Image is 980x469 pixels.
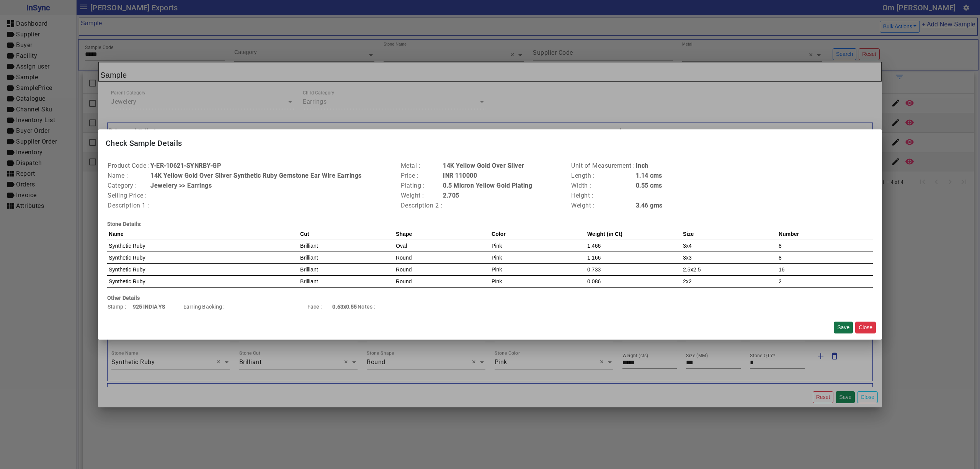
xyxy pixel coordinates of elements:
td: Name : [107,171,150,181]
td: 1.466 [586,240,681,252]
b: 2.705 [443,192,459,199]
b: 1.14 cms [636,172,662,179]
mat-card-title: Check Sample Details [98,129,882,157]
td: Round [394,264,490,276]
b: 0.5 Micron Yellow Gold Plating [443,182,532,189]
td: 2.5x2.5 [681,264,777,276]
td: Pink [490,252,586,264]
td: Unit of Measurement : [571,161,635,171]
td: Length : [571,171,635,181]
td: Synthetic Ruby [107,276,299,288]
td: 2x2 [681,276,777,288]
td: Pink [490,240,586,252]
td: Oval [394,240,490,252]
td: Brilliant [299,240,394,252]
th: Cut [299,228,394,240]
td: Description 1 : [107,201,150,211]
b: 925 INDIA YS [133,304,165,310]
b: 0.63x0.55 [332,304,357,310]
td: Weight : [571,201,635,211]
td: 0.086 [586,276,681,288]
td: Round [394,276,490,288]
td: Weight : [400,191,443,201]
td: Brilliant [299,252,394,264]
b: Other Details [107,295,140,301]
td: 8 [777,252,873,264]
td: Description 2 : [400,201,443,211]
td: 3x3 [681,252,777,264]
td: Synthetic Ruby [107,240,299,252]
th: Name [107,228,299,240]
td: Stamp : [107,302,132,311]
td: Pink [490,276,586,288]
td: Round [394,252,490,264]
td: Height : [571,191,635,201]
b: 14K Yellow Gold Over Silver Synthetic Ruby Gemstone Ear Wire Earrings [150,172,362,179]
th: Weight (in Ct) [586,228,681,240]
th: Number [777,228,873,240]
td: 3x4 [681,240,777,252]
b: Jewelery >> Earrings [150,182,212,189]
td: Plating : [400,181,443,191]
td: Pink [490,264,586,276]
td: Brilliant [299,264,394,276]
td: 1.166 [586,252,681,264]
th: Shape [394,228,490,240]
td: Product Code : [107,161,150,171]
td: 8 [777,240,873,252]
td: Price : [400,171,443,181]
td: Metal : [400,161,443,171]
td: Synthetic Ruby [107,252,299,264]
button: Close [855,322,876,333]
b: 3.46 gms [636,202,663,209]
b: 0.55 cms [636,182,662,189]
td: Face : [307,302,332,311]
button: Save [834,322,853,333]
td: Selling Price : [107,191,150,201]
td: 0.733 [586,264,681,276]
td: Width : [571,181,635,191]
td: Synthetic Ruby [107,264,299,276]
b: Stone Details: [107,221,142,227]
td: 2 [777,276,873,288]
b: Inch [636,162,648,169]
b: 14K Yellow Gold Over Silver [443,162,524,169]
td: 16 [777,264,873,276]
th: Color [490,228,586,240]
td: Earring Backing : [183,302,266,311]
td: Brilliant [299,276,394,288]
th: Size [681,228,777,240]
td: Notes : [357,302,382,311]
b: Y-ER-10621-SYNRBY-GP [150,162,221,169]
td: Category : [107,181,150,191]
b: INR 110000 [443,172,477,179]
